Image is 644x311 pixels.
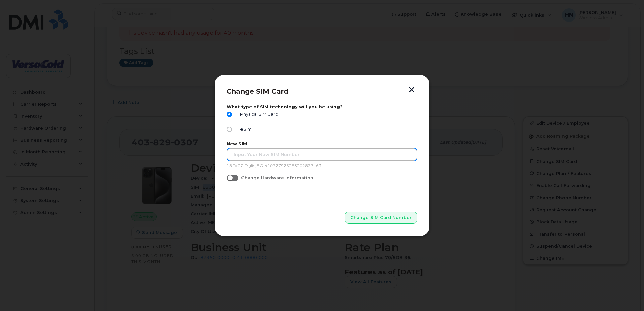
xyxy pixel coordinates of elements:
[345,212,417,224] button: Change SIM Card Number
[227,175,232,180] input: Change Hardware Information
[237,112,278,117] span: Physical SIM Card
[350,214,412,221] span: Change SIM Card Number
[227,148,417,161] input: Input Your New SIM Number
[227,163,417,169] p: 18 To 22 Digits, E.G. 410327925283202837463
[237,127,252,132] span: eSim
[227,127,232,132] input: eSim
[227,104,417,109] label: What type of SIM technology will you be using?
[227,112,232,117] input: Physical SIM Card
[227,87,288,95] span: Change SIM Card
[227,141,417,146] label: New SIM
[241,175,313,180] span: Change Hardware Information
